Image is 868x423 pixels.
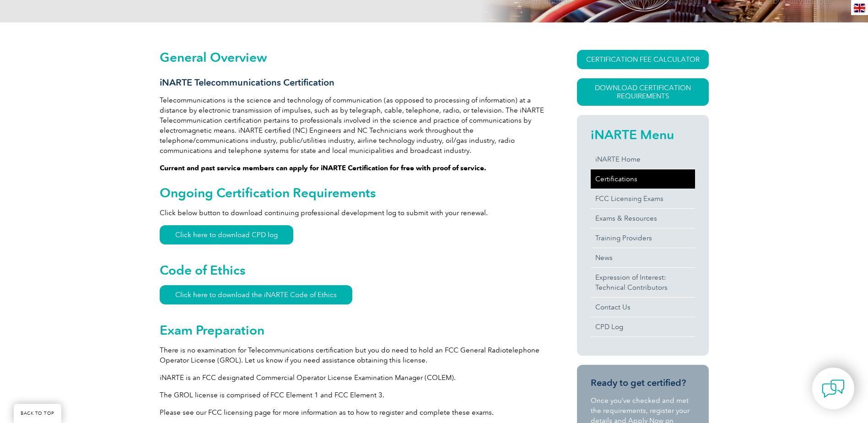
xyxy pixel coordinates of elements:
[14,404,61,423] a: BACK TO TOP
[822,377,845,400] img: contact-chat.png
[160,323,544,337] h2: Exam Preparation
[160,208,544,218] p: Click below button to download continuing professional development log to submit with your renewal.
[854,4,865,12] img: en
[160,285,352,304] a: Click here to download the iNARTE Code of Ethics
[160,164,486,172] strong: Current and past service members can apply for iNARTE Certification for free with proof of service.
[160,373,544,383] p: iNARTE is an FCC designated Commercial Operator License Examination Manager (COLEM).
[591,298,695,317] a: Contact Us
[591,209,695,228] a: Exams & Resources
[160,407,544,418] p: Please see our FCC licensing page for more information as to how to register and complete these e...
[591,150,695,169] a: iNARTE Home
[160,390,544,400] p: The GROL license is comprised of FCC Element 1 and FCC Element 3.
[591,228,695,248] a: Training Providers
[591,248,695,267] a: News
[591,189,695,208] a: FCC Licensing Exams
[577,78,709,106] a: Download Certification Requirements
[591,169,695,189] a: Certifications
[160,345,544,365] p: There is no examination for Telecommunications certification but you do need to hold an FCC Gener...
[591,377,695,389] h3: Ready to get certified?
[591,268,695,297] a: Expression of Interest:Technical Contributors
[160,77,544,88] h3: iNARTE Telecommunications Certification
[591,127,695,142] h2: iNARTE Menu
[591,317,695,336] a: CPD Log
[160,225,293,244] a: Click here to download CPD log
[577,50,709,69] a: CERTIFICATION FEE CALCULATOR
[160,185,544,200] h2: Ongoing Certification Requirements
[160,50,544,65] h2: General Overview
[160,95,544,156] p: Telecommunications is the science and technology of communication (as opposed to processing of in...
[160,263,544,277] h2: Code of Ethics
